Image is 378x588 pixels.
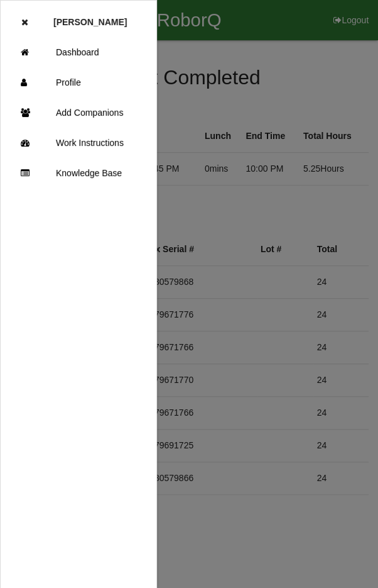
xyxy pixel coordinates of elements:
a: Dashboard [1,37,156,67]
a: Knowledge Base [1,158,156,188]
div: Close [21,7,28,37]
a: Profile [1,67,156,97]
p: Andrew Miller [53,7,127,27]
a: Work Instructions [1,128,156,158]
a: Add Companions [1,97,156,128]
